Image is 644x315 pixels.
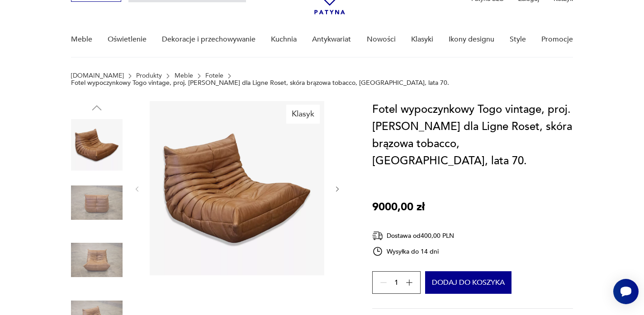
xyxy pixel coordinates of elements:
[411,22,433,57] a: Klasyki
[71,79,449,87] p: Fotel wypoczynkowy Togo vintage, proj. [PERSON_NAME] dla Ligne Roset, skóra brązowa tobacco, [GEO...
[541,22,573,57] a: Promocje
[425,271,511,294] button: Dodaj do koszyka
[71,119,123,171] img: Zdjęcie produktu Fotel wypoczynkowy Togo vintage, proj. M. Ducaroy dla Ligne Roset, skóra brązowa...
[286,105,320,124] div: Klasyk
[394,280,398,286] span: 1
[136,72,162,79] a: Produkty
[613,279,639,304] iframe: Smartsupp widget button
[150,101,324,275] img: Zdjęcie produktu Fotel wypoczynkowy Togo vintage, proj. M. Ducaroy dla Ligne Roset, skóra brązowa...
[108,22,147,57] a: Oświetlenie
[372,230,454,241] div: Dostawa od 400,00 PLN
[367,22,396,57] a: Nowości
[71,177,123,228] img: Zdjęcie produktu Fotel wypoczynkowy Togo vintage, proj. M. Ducaroy dla Ligne Roset, skóra brązowa...
[372,230,383,241] img: Ikona dostawy
[312,22,351,57] a: Antykwariat
[205,72,223,79] a: Fotele
[510,22,526,57] a: Style
[372,246,454,257] div: Wysyłka do 14 dni
[71,72,124,79] a: [DOMAIN_NAME]
[162,22,256,57] a: Dekoracje i przechowywanie
[372,101,573,170] h1: Fotel wypoczynkowy Togo vintage, proj. [PERSON_NAME] dla Ligne Roset, skóra brązowa tobacco, [GEO...
[271,22,297,57] a: Kuchnia
[175,72,193,79] a: Meble
[372,199,425,216] p: 9000,00 zł
[449,22,494,57] a: Ikony designu
[71,22,92,57] a: Meble
[71,234,123,286] img: Zdjęcie produktu Fotel wypoczynkowy Togo vintage, proj. M. Ducaroy dla Ligne Roset, skóra brązowa...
